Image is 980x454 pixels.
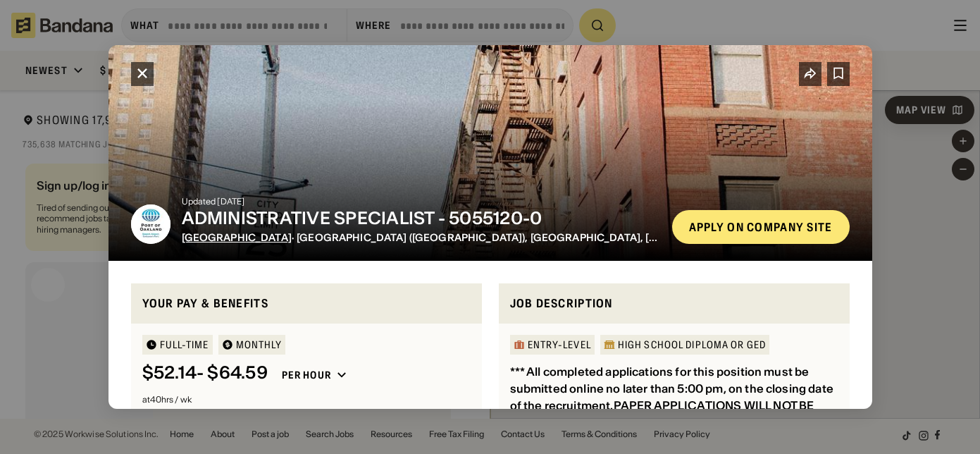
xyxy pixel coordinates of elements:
[510,398,814,429] u: PAPER APPLICATIONS WILL NOT BE ACCEPTED
[182,231,292,244] a: [GEOGRAPHIC_DATA]
[142,363,268,384] div: $ 52.14 - $64.59
[282,369,331,381] div: Per hour
[510,295,838,312] div: Job Description
[689,221,833,233] div: Apply on company site
[182,232,661,244] div: · [GEOGRAPHIC_DATA] ([GEOGRAPHIC_DATA]), [GEOGRAPHIC_DATA], [US_STATE]
[182,209,661,229] div: ADMINISTRATIVE SPECIALIST - 5055120-0
[160,340,209,350] div: Full-time
[182,197,661,206] div: Updated [DATE]
[142,395,471,404] div: at 40 hrs / wk
[131,204,170,244] img: Port of Oakland logo
[236,340,283,350] div: MONTHLY
[618,340,766,350] div: High School Diploma or GED
[142,295,471,312] div: Your pay & benefits
[528,340,591,350] div: Entry-Level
